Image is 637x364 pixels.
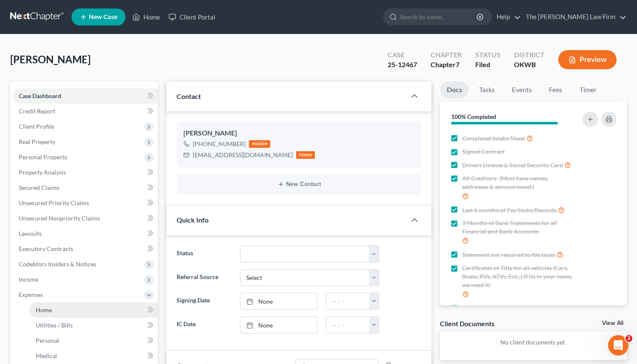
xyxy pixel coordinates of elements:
span: Quick Info [177,216,209,224]
button: New Contact [183,181,414,188]
a: Credit Report [12,104,158,119]
a: Tasks [472,82,502,98]
span: New Case [89,14,117,20]
a: View All [602,320,623,326]
a: Unsecured Nonpriority Claims [12,211,158,226]
span: Client Profile [19,123,54,130]
iframe: Intercom live chat [608,335,628,356]
span: Drivers License & Social Security Card [462,161,563,169]
a: Lawsuits [12,226,158,241]
input: Search by name... [400,9,478,25]
span: Personal [36,337,59,344]
strong: 100% Completed [451,113,496,120]
a: The [PERSON_NAME] Law Firm [522,9,626,25]
div: [EMAIL_ADDRESS][DOMAIN_NAME] [193,151,293,159]
span: Secured Claims [19,184,60,191]
a: Executory Contracts [12,241,158,257]
a: Fees [542,82,569,98]
a: Personal [29,333,158,348]
span: Real Property [19,138,55,145]
a: Docs [440,82,469,98]
span: Unsecured Priority Claims [19,199,89,206]
span: Credit Counseling Certificate [462,303,538,312]
a: Unsecured Priority Claims [12,195,158,211]
span: 7 [456,60,460,68]
input: -- : -- [326,293,369,309]
a: Home [29,302,158,318]
span: Lawsuits [19,230,42,237]
a: Client Portal [164,9,220,25]
label: IC Date [172,316,236,333]
span: Codebtors Insiders & Notices [19,260,96,268]
div: [PERSON_NAME] [183,128,414,138]
div: District [514,50,545,60]
span: Executory Contracts [19,245,73,252]
span: Contact [177,92,201,100]
span: Utilities / Bills [36,322,73,329]
span: Home [36,306,52,313]
div: 25-12467 [388,60,417,70]
a: Utilities / Bills [29,318,158,333]
div: Filed [475,60,500,70]
span: Personal Property [19,153,67,161]
a: Medical [29,348,158,364]
span: Last 6 months of Pay Stubs/Records [462,206,557,214]
input: -- : -- [326,317,369,333]
div: Chapter [431,60,462,70]
span: [PERSON_NAME] [10,53,91,65]
div: Client Documents [440,319,494,328]
span: Completed Intake Sheet [462,134,525,143]
a: Property Analysis [12,165,158,180]
span: Unsecured Nonpriority Claims [19,214,100,222]
label: Referral Source [172,269,236,286]
div: mobile [249,140,270,148]
button: Preview [558,50,617,69]
span: Medical [36,352,57,359]
label: Status [172,245,236,262]
span: Expenses [19,291,43,298]
span: Credit Report [19,107,55,115]
a: Case Dashboard [12,88,158,104]
span: Case Dashboard [19,92,61,99]
a: None [240,293,317,309]
span: Signed Contract [462,147,505,156]
a: Events [505,82,539,98]
span: Statement not required to file taxes [462,251,555,259]
div: Status [475,50,500,60]
a: Home [128,9,164,25]
a: Timer [573,82,603,98]
p: No client documents yet. [447,338,620,347]
div: [PHONE_NUMBER] [193,140,246,148]
div: Chapter [431,50,462,60]
a: Help [492,9,521,25]
span: All Creditors- (Must have names, addresses & amount owed.) [462,174,573,191]
div: home [296,151,315,159]
a: None [240,317,317,333]
span: Certificates of Title for all vehicles (Cars, Boats, RVs, ATVs, Ect...) If its in your name, we n... [462,264,573,289]
div: Case [388,50,417,60]
div: OKWB [514,60,545,70]
span: Property Analysis [19,169,66,176]
label: Signing Date [172,293,236,310]
a: Secured Claims [12,180,158,195]
span: 3 Months of Bank Statements for all Financial and Bank Accounts [462,219,573,236]
span: 2 [626,335,632,342]
span: Income [19,276,38,283]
